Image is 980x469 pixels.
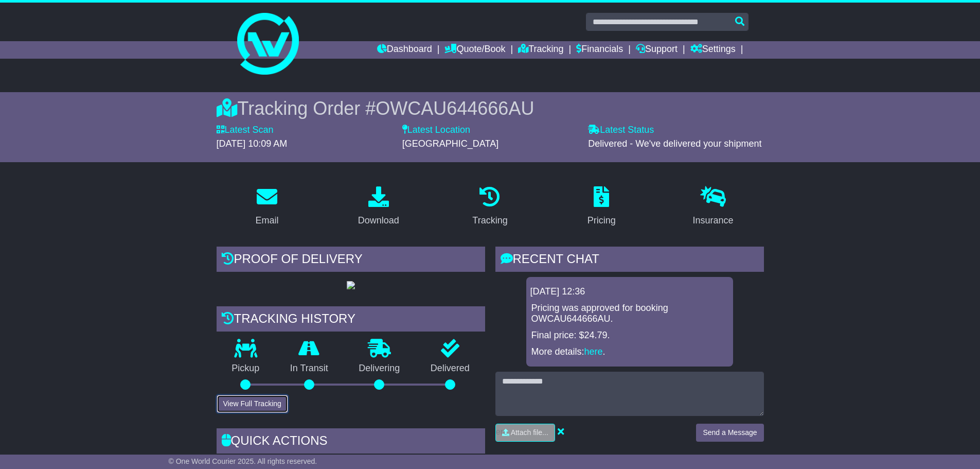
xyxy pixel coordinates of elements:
[472,214,507,228] div: Tracking
[530,286,729,298] div: [DATE] 12:36
[576,41,623,59] a: Financials
[255,214,278,228] div: Email
[518,41,563,59] a: Tracking
[217,428,485,456] div: Quick Actions
[693,214,734,228] div: Insurance
[402,125,470,136] label: Latest Location
[686,183,740,231] a: Insurance
[444,41,505,59] a: Quote/Book
[347,281,355,289] img: GetPodImage
[531,303,728,325] p: Pricing was approved for booking OWCAU644666AU.
[275,363,344,374] p: In Transit
[217,306,485,334] div: Tracking history
[466,183,514,231] a: Tracking
[344,363,416,374] p: Delivering
[584,346,603,357] a: here
[402,138,498,149] span: [GEOGRAPHIC_DATA]
[636,41,678,59] a: Support
[217,125,274,136] label: Latest Scan
[531,346,728,358] p: More details: .
[217,138,288,149] span: [DATE] 10:09 AM
[377,41,432,59] a: Dashboard
[588,125,654,136] label: Latest Status
[696,424,763,442] button: Send a Message
[495,247,764,274] div: RECENT CHAT
[581,183,622,231] a: Pricing
[217,363,275,374] p: Pickup
[376,98,534,119] span: OWCAU644666AU
[169,457,317,465] span: © One World Courier 2025. All rights reserved.
[588,138,761,149] span: Delivered - We've delivered your shipment
[415,363,485,374] p: Delivered
[690,41,736,59] a: Settings
[358,214,399,228] div: Download
[351,183,406,231] a: Download
[587,214,616,228] div: Pricing
[531,330,728,341] p: Final price: $24.79.
[217,395,288,413] button: View Full Tracking
[217,247,485,274] div: Proof of Delivery
[248,183,285,231] a: Email
[217,97,764,119] div: Tracking Order #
